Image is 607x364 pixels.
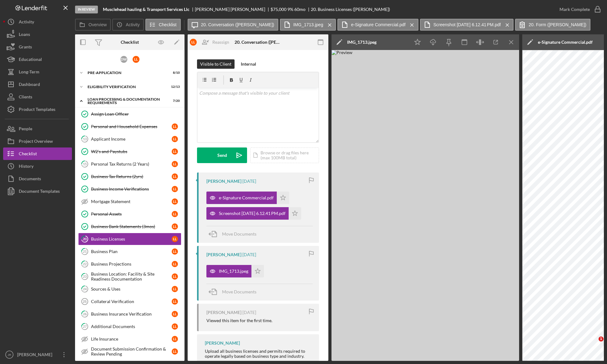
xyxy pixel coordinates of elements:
[91,199,172,204] div: Mortgage Statement
[172,348,178,355] div: L L
[190,39,197,46] div: L L
[206,226,263,242] button: Move Documents
[8,353,11,357] text: JR
[78,320,181,333] a: 27Additional DocumentsLL
[91,137,172,142] div: Applicant Income
[187,36,235,48] button: LLReassign
[88,85,164,89] div: Eligibility Verification
[88,71,164,75] div: Pre-Application
[19,185,60,199] div: Document Templates
[78,170,181,183] a: Business Tax Returns (2yrs)LL
[3,28,72,41] button: Loans
[293,22,323,27] label: IMG_1713.jpeg
[280,19,336,31] button: IMG_1713.jpeg
[3,160,72,172] button: History
[19,28,30,42] div: Loans
[3,172,72,185] a: Documents
[3,41,72,53] button: Grants
[91,174,172,179] div: Business Tax Returns (2yrs)
[19,147,37,162] div: Checklist
[287,7,293,12] div: 9 %
[91,272,172,282] div: Business Location: Facility & Site Readiness Documentation
[19,16,34,30] div: Activity
[78,108,181,120] a: Assign Loan Officer
[599,337,604,342] span: 1
[3,103,72,116] button: Product Templates
[83,274,87,278] tspan: 23
[271,7,286,12] span: $75,000
[91,124,172,129] div: Personal and Household Expenses
[219,195,274,200] div: e-Signature Commercial.pdf
[3,135,72,147] a: Project Overview
[205,349,313,359] div: Upload all business licenses and permits required to operate legally based on business type and i...
[91,237,172,242] div: Business Licenses
[78,295,181,308] a: 25Collateral VerificationLL
[172,248,178,255] div: L L
[169,71,180,75] div: 8 / 10
[91,324,172,329] div: Additional Documents
[91,187,172,192] div: Business Income Verifications
[169,85,180,89] div: 12 / 13
[347,40,377,45] div: IMG_1713.jpeg
[172,323,178,330] div: L L
[78,233,181,245] a: 20Business LicensesLL
[91,212,172,217] div: Personal Assets
[78,220,181,233] a: Business Bank Statements (3mos)LL
[529,22,586,27] label: 20. Form ([PERSON_NAME])
[83,312,87,316] tspan: 26
[206,318,272,323] div: Viewed this item for the first time.
[121,40,139,45] div: Checklist
[206,179,241,184] div: [PERSON_NAME]
[172,173,178,180] div: L L
[222,231,256,237] span: Move Documents
[103,7,190,12] b: Musclehead hauling & Transport Services Llc
[217,147,227,163] div: Send
[159,22,177,27] label: Checklist
[3,122,72,135] button: People
[201,22,274,27] label: 20. Conversation ([PERSON_NAME])
[235,40,281,45] div: 20. Conversation ([PERSON_NAME])
[172,136,178,142] div: L L
[89,22,107,27] label: Overview
[206,252,241,257] div: [PERSON_NAME]
[3,147,72,160] button: Checklist
[19,53,42,67] div: Educational
[91,312,172,317] div: Business Insurance Verification
[83,162,87,166] tspan: 15
[78,258,181,270] a: 22Business ProjectionsLL
[3,53,72,66] a: Educational
[3,185,72,197] a: Document Templates
[219,211,286,216] div: Screenshot [DATE] 6.12.41 PM.pdf
[19,103,55,117] div: Product Templates
[78,120,181,133] a: Personal and Household ExpensesLL
[91,112,181,117] div: Assign Loan Officer
[91,162,172,167] div: Personal Tax Returns (2 Years)
[120,56,127,63] div: D W
[188,19,278,31] button: 20. Conversation ([PERSON_NAME])
[83,262,87,266] tspan: 22
[172,223,178,230] div: L L
[91,337,172,342] div: Life Insurance
[91,299,172,304] div: Collateral Verification
[126,22,139,27] label: Activity
[538,40,593,45] div: e-Signature Commercial.pdf
[78,245,181,258] a: 21Business PlanLL
[420,19,514,31] button: Screenshot [DATE] 6.12.41 PM.pdf
[172,273,178,280] div: L L
[19,135,53,149] div: Project Overview
[219,269,248,274] div: IMG_1713.jpeg
[91,262,172,267] div: Business Projections
[200,59,231,69] div: Visible to Client
[145,19,181,31] button: Checklist
[242,179,256,184] time: 2025-07-31 09:17
[19,78,40,92] div: Dashboard
[172,236,178,242] div: L L
[172,161,178,167] div: L L
[172,261,178,267] div: L L
[3,66,72,78] button: Long-Term
[195,7,271,12] div: [PERSON_NAME] [PERSON_NAME]
[19,66,39,80] div: Long-Term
